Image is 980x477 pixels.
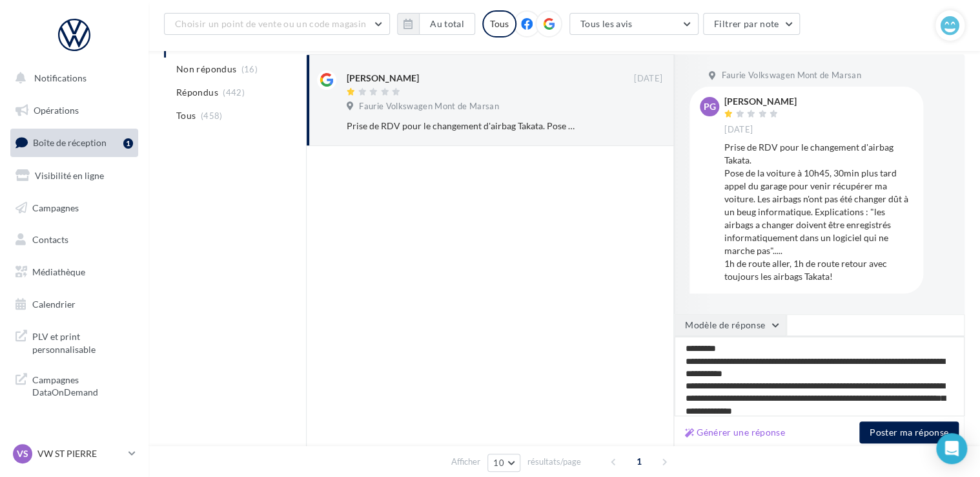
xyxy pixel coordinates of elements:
span: 1 [629,451,649,472]
button: Modèle de réponse [674,314,786,336]
a: Boîte de réception1 [8,129,141,156]
a: Campagnes [8,195,141,222]
div: [PERSON_NAME] [347,72,419,85]
span: PG [704,100,716,113]
a: Opérations [8,97,141,124]
span: Visibilité en ligne [35,170,104,181]
span: Campagnes [32,202,79,213]
button: Notifications [8,65,136,92]
button: Choisir un point de vente ou un code magasin [164,13,390,35]
span: Opérations [34,105,79,116]
a: VS VW ST PIERRE [10,441,138,466]
span: Notifications [34,72,87,83]
span: Afficher [451,456,480,468]
span: Calendrier [32,299,76,310]
span: Campagnes DataOnDemand [32,371,133,399]
span: Tous les avis [580,18,633,29]
a: Visibilité en ligne [8,162,141,189]
a: Médiathèque [8,259,141,286]
button: Filtrer par note [703,13,801,35]
span: Médiathèque [32,266,85,277]
span: 10 [493,458,504,468]
div: Prise de RDV pour le changement d'airbag Takata. Pose de la voiture à 10h45, 30min plus tard appe... [724,141,913,283]
span: Faurie Volkswagen Mont de Marsan [721,70,861,81]
span: Contacts [32,234,68,245]
span: Boîte de réception [33,137,107,148]
a: Calendrier [8,291,141,318]
span: (458) [201,111,223,121]
span: Répondus [176,86,218,99]
span: Faurie Volkswagen Mont de Marsan [359,101,498,112]
button: Au total [397,13,475,35]
button: Tous les avis [569,13,699,35]
button: Générer une réponse [680,425,790,440]
span: [DATE] [724,124,753,136]
button: Poster ma réponse [859,421,959,443]
span: (16) [241,64,258,74]
div: 1 [123,138,133,149]
button: 10 [487,454,520,472]
span: Tous [176,109,196,122]
span: [DATE] [634,73,662,85]
a: PLV et print personnalisable [8,323,141,361]
span: VS [17,447,28,460]
span: Choisir un point de vente ou un code magasin [175,18,366,29]
div: Prise de RDV pour le changement d'airbag Takata. Pose de la voiture à 10h45, 30min plus tard appe... [347,120,578,132]
span: PLV et print personnalisable [32,328,133,355]
div: Open Intercom Messenger [936,433,967,464]
a: Campagnes DataOnDemand [8,366,141,404]
span: Non répondus [176,63,236,76]
a: Contacts [8,226,141,253]
button: Au total [419,13,475,35]
p: VW ST PIERRE [37,447,123,460]
div: [PERSON_NAME] [724,97,797,106]
span: résultats/page [527,456,581,468]
div: Tous [482,10,516,37]
span: (442) [223,87,245,98]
